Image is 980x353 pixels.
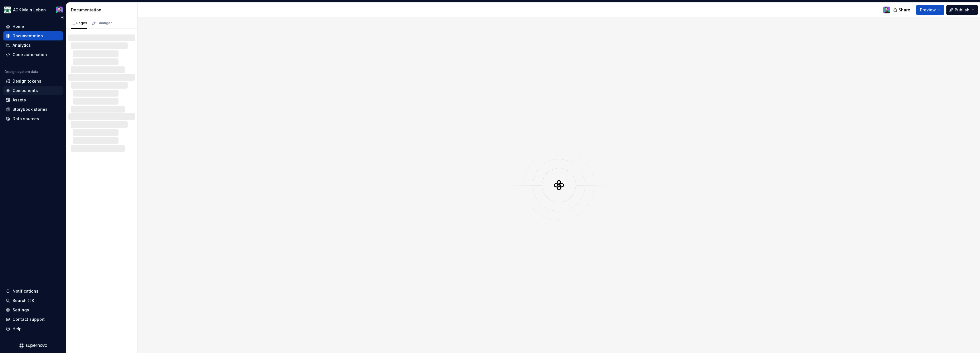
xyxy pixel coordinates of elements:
[13,88,38,93] div: Components
[13,107,48,112] div: Storybook stories
[3,50,63,59] a: Code automation
[3,114,63,123] a: Data sources
[13,52,47,58] div: Code automation
[13,33,43,39] div: Documentation
[890,5,914,15] button: Share
[3,31,63,40] a: Documentation
[13,298,34,303] div: Search ⌘K
[3,77,63,86] a: Design tokens
[13,7,46,13] div: AOK Mein Leben
[3,105,63,114] a: Storybook stories
[97,21,113,25] div: Changes
[13,326,22,332] div: Help
[13,116,39,122] div: Data sources
[13,317,45,322] div: Contact support
[58,13,66,21] button: Collapse sidebar
[71,21,87,25] div: Pages
[1,4,65,16] button: AOK Mein LebenSamuel
[4,7,11,13] img: df5db9ef-aba0-4771-bf51-9763b7497661.png
[13,97,26,103] div: Assets
[3,41,63,50] a: Analytics
[3,86,63,95] a: Components
[56,7,63,13] img: Samuel
[13,78,41,84] div: Design tokens
[19,343,47,348] svg: Supernova Logo
[13,288,38,294] div: Notifications
[955,7,969,13] span: Publish
[3,22,63,31] a: Home
[3,315,63,324] button: Contact support
[3,324,63,333] button: Help
[883,7,890,13] img: Samuel
[899,7,910,13] span: Share
[71,7,135,13] div: Documentation
[13,24,24,29] div: Home
[13,307,29,313] div: Settings
[3,296,63,305] button: Search ⌘K
[3,95,63,105] a: Assets
[920,7,936,13] span: Preview
[946,5,978,15] button: Publish
[3,287,63,296] button: Notifications
[13,42,31,48] div: Analytics
[916,5,944,15] button: Preview
[3,305,63,315] a: Settings
[5,70,38,74] div: Design system data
